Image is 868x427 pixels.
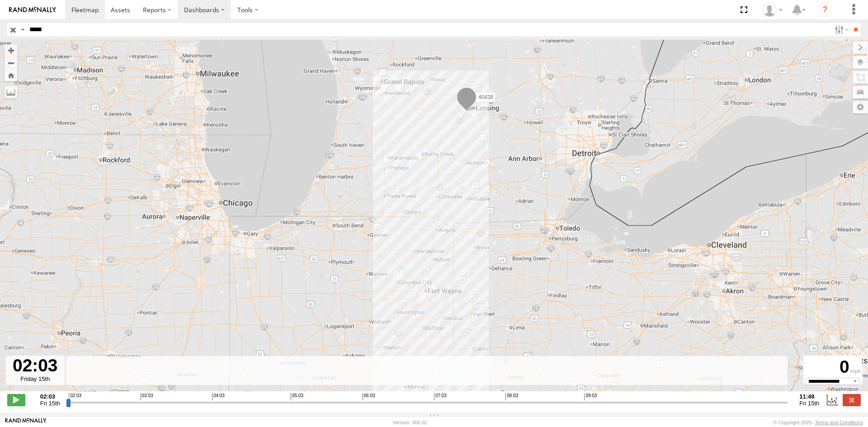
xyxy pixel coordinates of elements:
a: Terms and Conditions [815,420,863,425]
span: 07:03 [434,393,447,400]
img: rand-logo.svg [9,7,56,13]
span: 09:03 [584,393,597,400]
label: Play/Stop [7,394,25,406]
span: 40438 [478,94,493,100]
label: Map Settings [853,101,868,113]
span: 02:03 [69,393,81,400]
div: © Copyright 2025 - [773,420,863,425]
button: Zoom out [5,56,17,69]
span: 06:03 [363,393,375,400]
div: Carlos Ortiz [759,3,786,17]
span: Fri 15th Aug 2025 [40,400,60,407]
button: Zoom in [5,44,17,56]
strong: 11:49 [799,393,819,400]
a: Visit our Website [5,418,47,427]
span: Fri 15th Aug 2025 [799,400,819,407]
span: 04:03 [212,393,225,400]
div: 0 [805,357,861,378]
i: ? [818,3,832,17]
label: Measure [5,86,17,99]
label: Search Query [19,23,26,36]
span: 05:03 [291,393,303,400]
div: Version: 305.02 [393,420,427,425]
button: Zoom Home [5,69,17,81]
span: 08:03 [505,393,518,400]
label: Close [843,394,861,406]
span: 03:03 [141,393,153,400]
label: Search Filter Options [831,23,850,36]
strong: 02:03 [40,393,60,400]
